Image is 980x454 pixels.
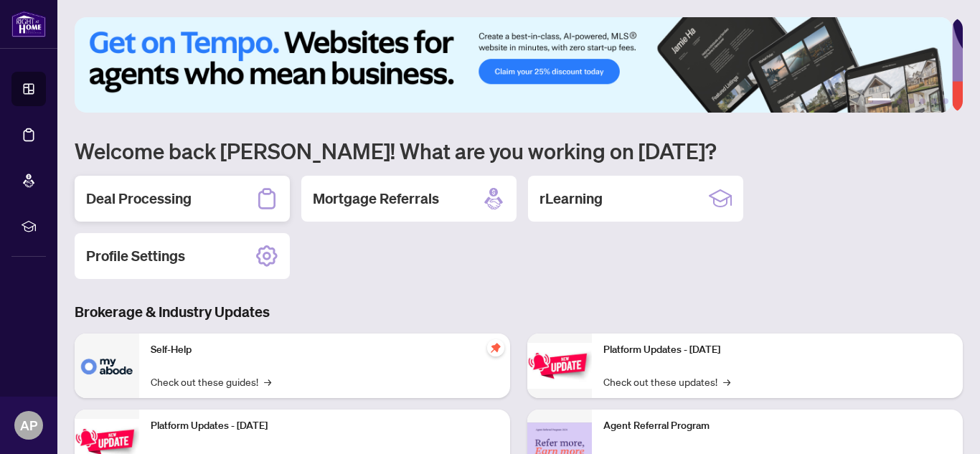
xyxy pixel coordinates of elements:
[527,343,592,388] img: Platform Updates - June 23, 2025
[943,98,948,104] button: 6
[86,246,185,266] h2: Profile Settings
[75,137,963,164] h1: Welcome back [PERSON_NAME]! What are you working on [DATE]?
[920,98,925,104] button: 4
[908,98,914,104] button: 3
[313,189,439,209] h2: Mortgage Referrals
[931,98,937,104] button: 5
[897,98,903,104] button: 2
[20,415,37,435] span: AP
[603,342,951,358] p: Platform Updates - [DATE]
[151,374,271,389] a: Check out these guides!→
[487,339,504,356] span: pushpin
[75,17,952,113] img: Slide 0
[151,418,499,434] p: Platform Updates - [DATE]
[11,11,46,37] img: logo
[75,302,963,322] h3: Brokerage & Industry Updates
[75,334,139,398] img: Self-Help
[723,374,730,389] span: →
[264,374,271,389] span: →
[603,418,951,434] p: Agent Referral Program
[603,374,730,389] a: Check out these updates!→
[86,189,192,209] h2: Deal Processing
[868,98,891,104] button: 1
[923,404,966,447] button: Open asap
[151,342,499,358] p: Self-Help
[540,189,603,209] h2: rLearning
